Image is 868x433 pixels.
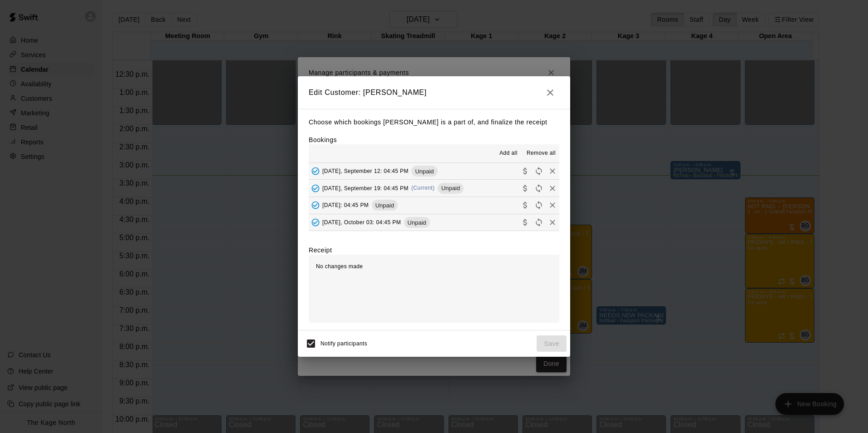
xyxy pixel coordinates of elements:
[298,76,570,109] h2: Edit Customer: [PERSON_NAME]
[546,167,559,174] span: Remove
[309,117,559,128] p: Choose which bookings [PERSON_NAME] is a part of, and finalize the receipt
[527,149,556,158] span: Remove all
[309,164,322,178] button: Added - Collect Payment
[523,146,559,161] button: Remove all
[438,185,464,192] span: Unpaid
[316,263,363,270] span: No changes made
[546,202,559,208] span: Remove
[322,168,409,174] span: [DATE], September 12: 04:45 PM
[404,219,430,226] span: Unpaid
[518,184,532,191] span: Collect payment
[322,185,409,191] span: [DATE], September 19: 04:45 PM
[494,146,523,161] button: Add all
[532,184,546,191] span: Reschedule
[309,197,559,214] button: Added - Collect Payment[DATE]: 04:45 PMUnpaidCollect paymentRescheduleRemove
[532,202,546,208] span: Reschedule
[309,198,322,212] button: Added - Collect Payment
[532,219,546,226] span: Reschedule
[309,216,322,229] button: Added - Collect Payment
[546,184,559,191] span: Remove
[411,168,437,175] span: Unpaid
[372,202,398,209] span: Unpaid
[411,185,435,191] span: (Current)
[322,219,401,226] span: [DATE], October 03: 04:45 PM
[532,167,546,174] span: Reschedule
[518,202,532,208] span: Collect payment
[321,340,367,347] span: Notify participants
[309,246,332,255] label: Receipt
[518,219,532,226] span: Collect payment
[499,149,518,158] span: Add all
[309,182,322,195] button: Added - Collect Payment
[309,180,559,197] button: Added - Collect Payment[DATE], September 19: 04:45 PM(Current)UnpaidCollect paymentRescheduleRemove
[518,167,532,174] span: Collect payment
[309,163,559,180] button: Added - Collect Payment[DATE], September 12: 04:45 PMUnpaidCollect paymentRescheduleRemove
[309,214,559,231] button: Added - Collect Payment[DATE], October 03: 04:45 PMUnpaidCollect paymentRescheduleRemove
[322,202,369,208] span: [DATE]: 04:45 PM
[546,219,559,226] span: Remove
[309,136,337,143] label: Bookings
